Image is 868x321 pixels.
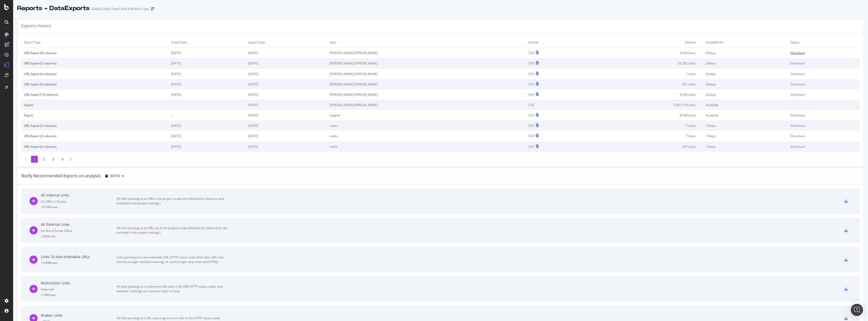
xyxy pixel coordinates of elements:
a: Download [791,92,857,97]
div: URL Export (13 columns) [24,92,166,97]
div: Download [791,124,805,128]
div: All links pointing to an URL out of the project scope (blocked by robots.txt or not included in t... [117,226,230,235]
div: ( to URLs in Scope ) [41,199,117,204]
div: All Internal Links [41,193,117,198]
td: Export Date [246,37,327,48]
div: Download [791,51,805,55]
div: All links pointing to a URL returning an error (4xx or 5xx HTTP status code) [117,316,230,320]
td: 29 days [703,58,788,68]
td: User [327,37,526,48]
td: [DATE] [246,58,327,68]
td: [DATE] [169,48,246,58]
td: Available for [703,37,788,48]
div: Redirection Links [41,281,117,286]
div: Global Daily Crawl with KW and Logs [92,6,149,11]
td: [DATE] [246,48,327,58]
td: 29 days [703,69,788,79]
div: Open Intercom Messenger [851,304,863,316]
td: [PERSON_NAME].[PERSON_NAME] [327,48,526,58]
div: Available [706,113,785,117]
div: Links To Non-Indexable URLs [41,254,117,259]
div: Botify Recommended Exports on analysis: [21,173,101,179]
a: Download [791,144,857,149]
div: All links pointing to a redirected URL (with a 301/302 HTTP status code), and whether it belongs ... [117,284,230,293]
td: [DATE] [169,141,246,152]
div: Broken Links [41,313,117,318]
li: 3 [50,156,57,163]
td: mattv [327,131,526,141]
div: = 515M rows [41,205,117,209]
div: = 53M rows [41,234,117,238]
li: 1 [31,156,38,163]
div: CSV [528,82,534,86]
div: Reports - DataExports [17,4,90,13]
td: Volume [583,37,703,48]
div: All links pointing to an URL in the project scope (not blocked by robots.txt and included in the ... [117,196,230,206]
a: Download [791,61,857,65]
div: Exports History [21,23,51,29]
td: [DATE] [246,89,327,100]
td: 3,433 Lines [583,48,703,58]
td: 7 Lines [583,131,703,141]
div: CSV [528,113,534,117]
div: Links pointing to a non-indexable URL (HTTP status code other than 200, non-canonical page, noind... [117,255,230,264]
td: 8,538 Lines [583,110,703,120]
div: Download [791,61,805,65]
div: arrow-right-arrow-left [151,7,154,11]
td: mattv [327,120,526,131]
div: Download [791,72,805,76]
div: URL Export (3 columns) [24,134,166,138]
div: CSV [528,144,534,149]
td: [DATE] [169,131,246,141]
td: [PERSON_NAME].[PERSON_NAME] [327,100,526,110]
td: [DATE] [246,100,327,110]
td: - [788,100,860,110]
td: [DATE] [246,69,327,79]
td: [DATE] [169,79,246,89]
div: URL Export (5 columns) [24,82,166,86]
button: [DATE] [103,172,126,180]
td: CSV [526,100,583,110]
div: csv-export [844,199,848,203]
div: CSV [528,92,534,97]
div: Export [24,113,166,117]
td: - [169,100,246,110]
a: Download [791,51,857,55]
div: Available [706,103,785,107]
div: Download [791,82,805,86]
li: 4 [59,156,66,163]
a: Download [791,113,857,117]
div: CSV [528,51,534,55]
td: Crawl Date [169,37,246,48]
div: All External Links [41,222,117,227]
td: mattv [327,141,526,152]
td: [DATE] [169,58,246,68]
td: [PERSON_NAME].[PERSON_NAME] [327,79,526,89]
td: 651 Lines [583,79,703,89]
td: 22 days [703,89,788,100]
div: ( Internal ) [41,287,117,291]
td: 15 days [703,141,788,152]
td: 29 days [703,48,788,58]
div: Download [791,144,805,149]
div: CSV [528,124,534,128]
div: Download [791,92,805,97]
td: Status [788,37,860,48]
td: 2,705 Lines [583,89,703,100]
td: [DATE] [246,120,327,131]
div: Export [24,103,166,107]
div: URL Export (8 columns) [24,51,166,55]
td: - [169,110,246,120]
td: [DATE] [246,79,327,89]
div: Download [791,113,805,117]
td: 5,991,118 Lines [583,100,703,110]
div: URL Export (3 columns) [24,144,166,149]
div: CSV [528,61,534,65]
div: = 14M rows [41,293,117,297]
div: CSV [528,72,534,76]
td: 26,362 Lines [583,58,703,68]
td: 1 Lines [583,69,703,79]
td: Format [526,37,583,48]
div: csv-export [844,229,848,232]
div: Download [791,134,805,138]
